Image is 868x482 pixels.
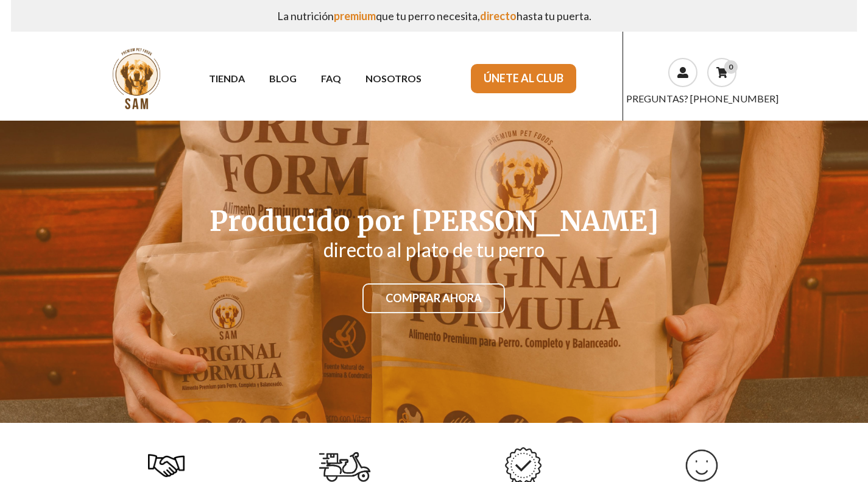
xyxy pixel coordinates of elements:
a: TIENDA [197,68,257,89]
a: FAQ [309,68,353,89]
h2: directo al plato de tu perro [87,240,782,260]
a: ÚNETE AL CLUB [471,64,576,93]
a: PREGUNTAS? [PHONE_NUMBER] [626,93,778,104]
a: BLOG [257,68,309,89]
div: 0 [724,60,738,74]
img: sam.png [104,46,169,111]
a: NOSOTROS [353,68,434,89]
h1: Producido por [PERSON_NAME] [87,208,782,235]
span: directo [480,9,517,23]
span: premium [334,9,376,23]
a: COMPRAR AHORA [362,283,505,314]
p: La nutrición que tu perro necesita, hasta tu puerta. [21,5,847,27]
a: 0 [707,58,736,87]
